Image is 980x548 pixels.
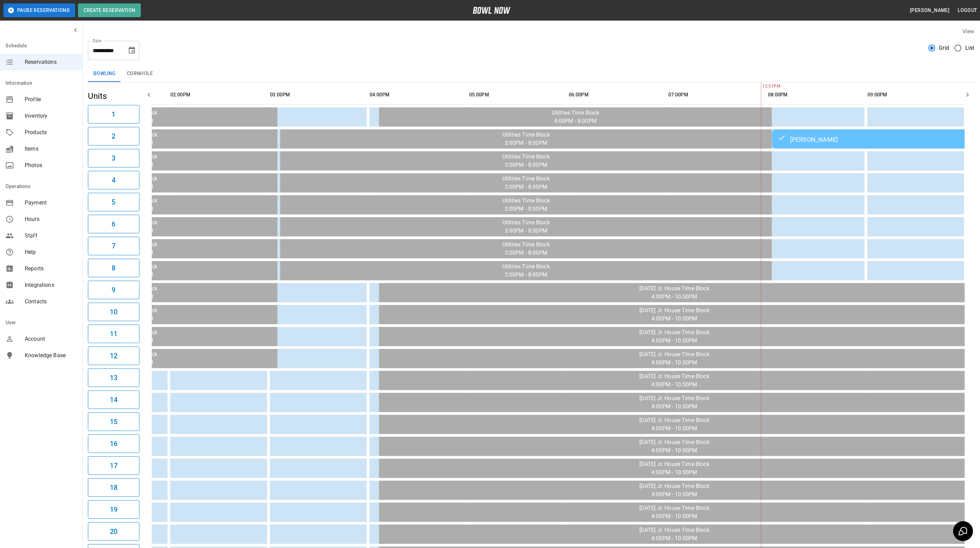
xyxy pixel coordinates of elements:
span: Staff [25,232,77,240]
span: Payment [25,199,77,207]
h6: 3 [112,153,115,164]
h6: 20 [110,526,117,537]
button: 15 [88,412,139,431]
button: 20 [88,522,139,541]
span: 12:51PM [761,83,763,90]
button: 18 [88,478,139,497]
span: List [965,44,975,52]
h6: 14 [110,394,117,405]
button: [PERSON_NAME] [907,4,952,17]
h6: 12 [110,350,117,361]
button: Create Reservation [78,3,141,17]
button: Choose date, selected date is Sep 30, 2025 [125,44,139,57]
div: inventory tabs [88,66,975,82]
button: 10 [88,303,139,321]
button: Pause Reservations [3,3,75,17]
h6: 17 [110,460,117,471]
span: Contacts [25,298,77,306]
span: Hours [25,215,77,223]
h6: 18 [110,482,117,493]
h6: 8 [112,263,115,273]
button: 5 [88,193,139,211]
button: 13 [88,369,139,387]
h6: 10 [110,306,117,317]
button: Logout [955,4,980,17]
button: 1 [88,105,139,124]
span: Account [25,335,77,343]
span: Help [25,248,77,256]
h6: 1 [112,109,115,120]
button: 11 [88,325,139,343]
button: 7 [88,237,139,255]
span: Items [25,145,77,153]
h6: 7 [112,241,115,252]
button: 16 [88,434,139,453]
button: 2 [88,127,139,145]
button: 12 [88,347,139,365]
span: Grid [939,44,949,52]
button: 4 [88,171,139,189]
span: Knowledge Base [25,351,77,360]
button: 14 [88,390,139,409]
h6: 13 [110,372,117,383]
span: Profile [25,95,77,104]
span: Photos [25,161,77,170]
span: Products [25,128,77,137]
h5: Units [88,91,139,102]
span: Reservations [25,58,77,66]
h6: 19 [110,504,117,515]
button: 17 [88,456,139,475]
h6: 2 [112,131,115,142]
div: [PERSON_NAME] [778,135,965,143]
button: Bowling [88,66,121,82]
h6: 6 [112,219,115,230]
span: Integrations [25,281,77,289]
span: Reports [25,265,77,273]
button: 19 [88,500,139,519]
button: Cornhole [121,66,158,82]
button: 8 [88,259,139,277]
button: 3 [88,149,139,167]
img: logo [473,7,511,14]
h6: 4 [112,175,115,186]
button: 6 [88,215,139,233]
h6: 16 [110,438,117,449]
h6: 15 [110,416,117,427]
span: Inventory [25,112,77,120]
button: 9 [88,281,139,299]
h6: 11 [110,328,117,339]
h6: 5 [112,197,115,208]
label: View [962,28,975,35]
h6: 9 [112,284,115,295]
